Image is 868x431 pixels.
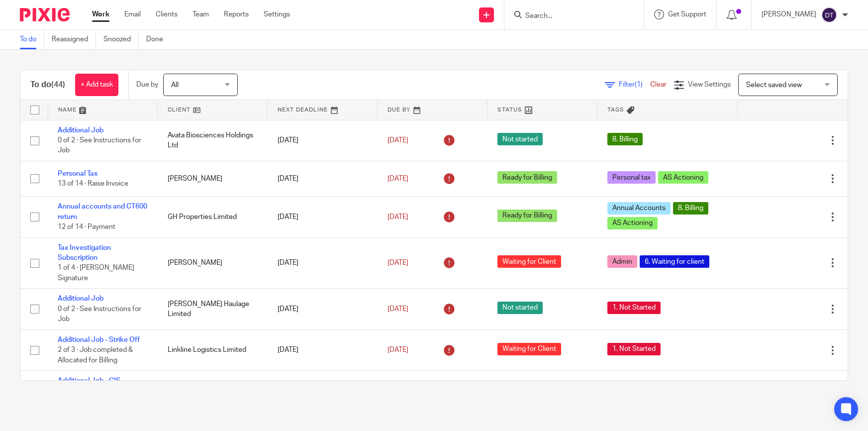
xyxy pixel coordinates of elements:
[58,264,134,282] span: 1 of 4 · [PERSON_NAME] Signature
[92,9,109,19] a: Work
[497,171,557,184] span: Ready for Billing
[51,81,65,89] span: (44)
[136,80,158,90] p: Due by
[762,9,816,19] p: [PERSON_NAME]
[58,306,141,323] span: 0 of 2 · See Instructions for Job
[635,81,643,88] span: (1)
[607,107,624,112] span: Tags
[497,255,561,268] span: Waiting for Client
[497,343,561,355] span: Waiting for Client
[268,237,378,289] td: [DATE]
[524,12,614,21] input: Search
[103,30,139,49] a: Snoozed
[821,7,837,23] img: svg%3E
[58,377,120,394] a: Additional Job - CIS Application
[171,82,179,89] span: All
[387,214,408,220] span: [DATE]
[30,80,65,90] h1: To do
[387,137,408,144] span: [DATE]
[268,161,378,196] td: [DATE]
[387,259,408,266] span: [DATE]
[124,9,141,19] a: Email
[497,302,543,314] span: Not started
[607,202,671,215] span: Annual Accounts
[58,346,133,364] span: 2 of 3 · Job completed & Allocated for Billing
[158,329,268,370] td: Linkline Logistics Limited
[650,81,667,88] a: Clear
[158,161,268,196] td: [PERSON_NAME]
[268,120,378,161] td: [DATE]
[58,127,103,134] a: Additional Job
[387,306,408,313] span: [DATE]
[668,11,706,18] span: Get Support
[607,302,661,314] span: 1. Not Started
[158,237,268,289] td: [PERSON_NAME]
[224,9,249,19] a: Reports
[497,210,557,222] span: Ready for Billing
[268,197,378,237] td: [DATE]
[158,371,268,422] td: [PERSON_NAME] Haulage Limited
[58,170,97,177] a: Personal Tax
[607,343,661,355] span: 1. Not Started
[58,137,141,154] span: 0 of 2 · See Instructions for Job
[58,336,140,343] a: Additional Job - Strike Off
[673,202,708,215] span: 8. Billing
[746,82,802,89] span: Select saved view
[58,295,103,302] a: Additional Job
[52,30,96,49] a: Reassigned
[607,133,643,145] span: 8. Billing
[75,74,118,96] a: + Add task
[156,9,178,19] a: Clients
[607,171,656,184] span: Personal tax
[387,175,408,182] span: [DATE]
[607,255,637,268] span: Admin
[268,289,378,329] td: [DATE]
[158,120,268,161] td: Avata Biosciences Holdings Ltd
[20,8,70,21] img: Pixie
[58,203,147,220] a: Annual accounts and CT600 return
[688,81,731,88] span: View Settings
[158,197,268,237] td: GH Properties Limited
[146,30,171,49] a: Done
[658,171,708,184] span: AS Actioning
[20,30,44,49] a: To do
[387,346,408,353] span: [DATE]
[268,329,378,370] td: [DATE]
[264,9,290,19] a: Settings
[640,255,709,268] span: 6. Waiting for client
[58,180,128,187] span: 13 of 14 · Raise Invoice
[58,223,115,230] span: 12 of 14 · Payment
[619,81,650,88] span: Filter
[193,9,209,19] a: Team
[58,244,111,261] a: Tax Investigation Subscription
[268,371,378,422] td: [DATE]
[497,133,543,145] span: Not started
[607,217,658,229] span: AS Actioning
[158,289,268,329] td: [PERSON_NAME] Haulage Limited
